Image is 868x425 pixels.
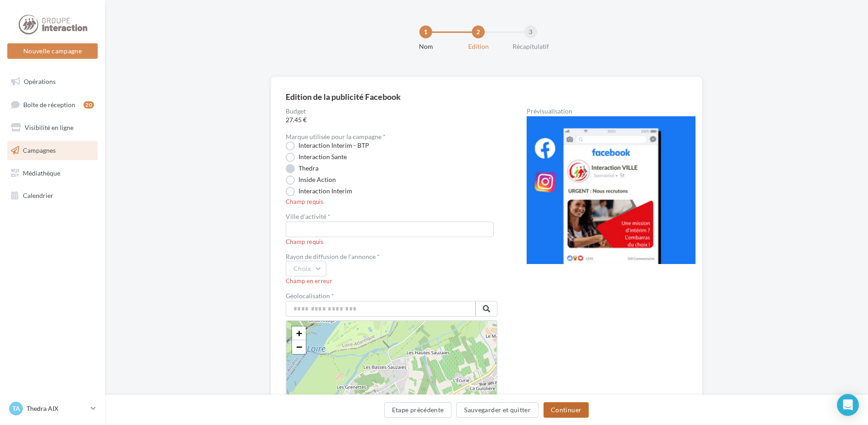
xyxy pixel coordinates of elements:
span: TA [12,404,20,413]
div: Edition de la publicité Facebook [286,93,401,101]
button: Choix [286,261,326,276]
span: Médiathèque [23,169,60,176]
a: Zoom in [292,327,306,340]
label: Budget [286,108,497,114]
p: Thedra AIX [26,404,87,413]
a: Calendrier [5,186,99,205]
a: Boîte de réception20 [5,95,99,114]
label: Interaction Interim [286,187,352,196]
span: + [296,327,302,339]
div: 20 [84,101,94,109]
div: Prévisualisation [527,108,687,114]
div: 2 [472,26,485,38]
label: Marque utilisée pour la campagne * [286,134,386,140]
div: Champ requis [286,198,497,206]
label: Ville d'activité * [286,213,490,220]
a: TA Thedra AIX [7,400,98,417]
div: Nom [397,42,455,51]
span: Opérations [24,78,56,85]
button: Etape précédente [384,402,452,418]
span: 27.45 € [286,115,497,124]
span: Campagnes [23,146,56,154]
span: Calendrier [23,192,53,199]
div: Edition [449,42,507,51]
label: Inside Action [286,176,336,185]
button: Continuer [544,402,589,418]
img: operation-preview [527,116,695,264]
button: Sauvegarder et quitter [456,402,539,418]
div: Champ requis [286,238,497,246]
div: Récapitulatif [502,42,560,51]
div: Champ en erreur [286,277,497,285]
label: Géolocalisation * [286,293,497,299]
label: Interaction Interim - BTP [286,141,369,150]
label: Interaction Sante [286,153,347,162]
a: Visibilité en ligne [5,118,99,137]
button: Nouvelle campagne [7,43,98,59]
div: Rayon de diffusion de l'annonce * [286,254,497,260]
div: Open Intercom Messenger [837,394,859,416]
span: Visibilité en ligne [25,124,73,131]
a: Médiathèque [5,164,99,183]
div: 3 [524,26,537,38]
a: Opérations [5,72,99,91]
span: Boîte de réception [23,100,75,108]
div: 1 [419,26,432,38]
a: Campagnes [5,141,99,160]
a: Zoom out [292,340,306,354]
span: − [296,341,302,352]
label: Thedra [286,164,319,173]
